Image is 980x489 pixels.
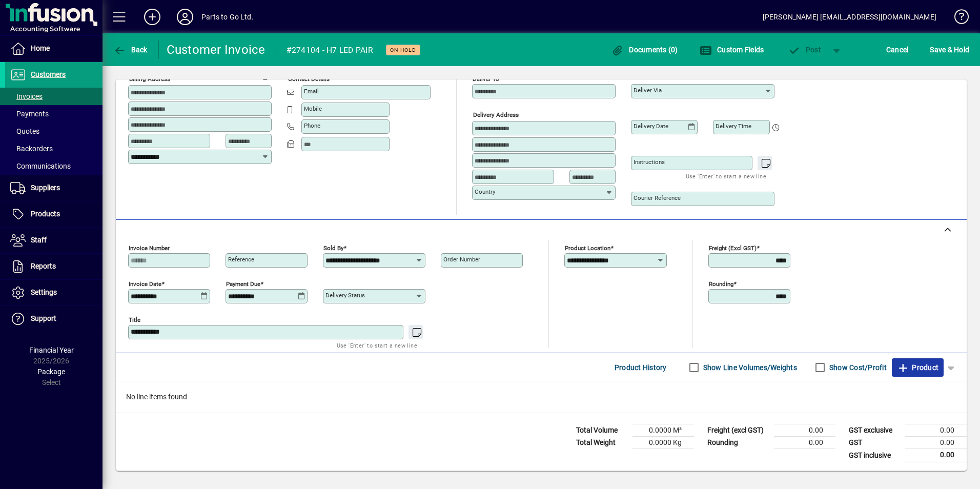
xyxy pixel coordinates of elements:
td: Total Weight [571,437,632,449]
span: On hold [390,47,416,53]
a: Products [5,201,103,227]
label: Show Cost/Profit [827,362,887,373]
button: Cancel [884,40,911,59]
mat-label: Instructions [634,158,665,166]
mat-label: Delivery time [716,123,751,130]
span: Financial Year [29,346,74,354]
span: Documents (0) [611,46,678,54]
td: GST inclusive [844,449,905,462]
td: 0.00 [905,437,967,449]
td: Freight (excl GST) [702,424,774,437]
td: Rounding [702,437,774,449]
span: Backorders [10,145,53,153]
span: Product [897,359,938,376]
mat-label: Delivery date [634,123,668,130]
mat-label: Invoice date [129,280,161,288]
span: Reports [31,262,56,270]
td: 0.00 [905,449,967,462]
button: Product [892,358,944,377]
mat-label: Product location [565,244,610,252]
span: Customers [31,70,66,78]
a: Backorders [5,140,103,157]
span: Home [31,44,50,52]
span: ost [788,46,821,54]
mat-label: Deliver via [634,87,662,94]
mat-label: Payment due [226,280,260,288]
span: ave & Hold [930,42,969,58]
span: Back [113,46,148,54]
mat-label: Courier Reference [634,194,681,201]
button: Copy to Delivery address [258,68,274,84]
td: 0.0000 Kg [632,437,694,449]
a: Support [5,306,103,332]
app-page-header-button: Back [103,40,159,59]
a: Staff [5,228,103,253]
div: No line items found [116,381,967,413]
span: Staff [31,236,47,244]
button: Profile [169,8,201,26]
a: Invoices [5,88,103,105]
td: 0.00 [905,424,967,437]
a: Payments [5,105,103,123]
mat-label: Country [475,188,495,195]
a: Communications [5,157,103,175]
td: GST exclusive [844,424,905,437]
span: Suppliers [31,184,60,192]
button: Add [136,8,169,26]
span: Quotes [10,127,39,135]
a: Reports [5,254,103,279]
a: Quotes [5,123,103,140]
label: Show Line Volumes/Weights [701,362,797,373]
div: #274104 - H7 LED PAIR [287,42,373,58]
div: [PERSON_NAME] [EMAIL_ADDRESS][DOMAIN_NAME] [763,9,936,25]
mat-label: Invoice number [129,244,170,252]
span: Cancel [886,42,909,58]
span: Product History [615,359,667,376]
span: Custom Fields [700,46,764,54]
span: Support [31,314,56,322]
span: Products [31,210,60,218]
td: 0.00 [774,437,835,449]
a: Knowledge Base [947,2,967,35]
mat-label: Freight (excl GST) [709,244,757,252]
span: Package [37,368,65,376]
button: Back [111,40,150,59]
div: Customer Invoice [167,42,266,58]
mat-label: Order number [443,256,480,263]
span: S [930,46,934,54]
mat-label: Mobile [304,105,322,112]
mat-label: Reference [228,256,254,263]
button: Documents (0) [609,40,681,59]
div: Parts to Go Ltd. [201,9,254,25]
td: GST [844,437,905,449]
td: 0.0000 M³ [632,424,694,437]
mat-hint: Use 'Enter' to start a new line [337,339,417,351]
span: Invoices [10,92,43,100]
mat-label: Sold by [323,244,343,252]
td: 0.00 [774,424,835,437]
td: Total Volume [571,424,632,437]
span: Payments [10,110,49,118]
a: Home [5,36,103,62]
mat-label: Rounding [709,280,733,288]
a: Settings [5,280,103,305]
button: Post [783,40,826,59]
a: Suppliers [5,175,103,201]
span: P [806,46,810,54]
mat-label: Delivery status [325,292,365,299]
span: Communications [10,162,71,170]
button: Custom Fields [697,40,767,59]
mat-label: Email [304,88,319,95]
button: Product History [610,358,671,377]
mat-hint: Use 'Enter' to start a new line [686,170,766,182]
span: Settings [31,288,57,296]
mat-label: Title [129,316,140,323]
button: Save & Hold [927,40,972,59]
mat-label: Phone [304,122,320,129]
